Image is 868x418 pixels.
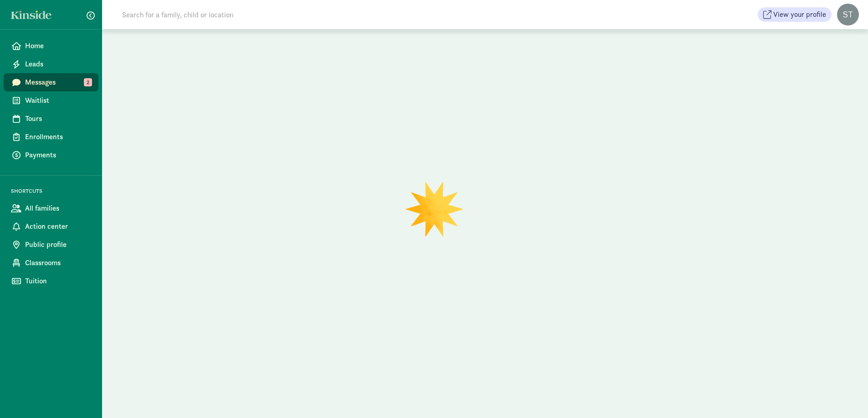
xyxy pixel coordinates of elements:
[84,78,92,86] span: 2
[25,131,91,142] span: Enrollments
[25,257,91,268] span: Classrooms
[117,5,372,24] input: Search for a family, child or location
[4,91,98,110] a: Waitlist
[822,374,868,418] iframe: Chat Widget
[4,55,98,73] a: Leads
[25,203,91,214] span: All families
[758,7,832,22] button: View your profile
[4,236,98,254] a: Public profile
[25,59,91,70] span: Leads
[25,40,91,51] span: Home
[4,128,98,146] a: Enrollments
[25,113,91,124] span: Tours
[4,217,98,236] a: Action center
[25,77,91,88] span: Messages
[4,110,98,128] a: Tours
[25,276,91,287] span: Tuition
[4,73,98,91] a: Messages 2
[4,199,98,217] a: All families
[773,9,826,20] span: View your profile
[25,95,91,106] span: Waitlist
[25,150,91,161] span: Payments
[4,37,98,55] a: Home
[4,146,98,164] a: Payments
[4,272,98,290] a: Tuition
[25,239,91,250] span: Public profile
[4,254,98,272] a: Classrooms
[25,221,91,232] span: Action center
